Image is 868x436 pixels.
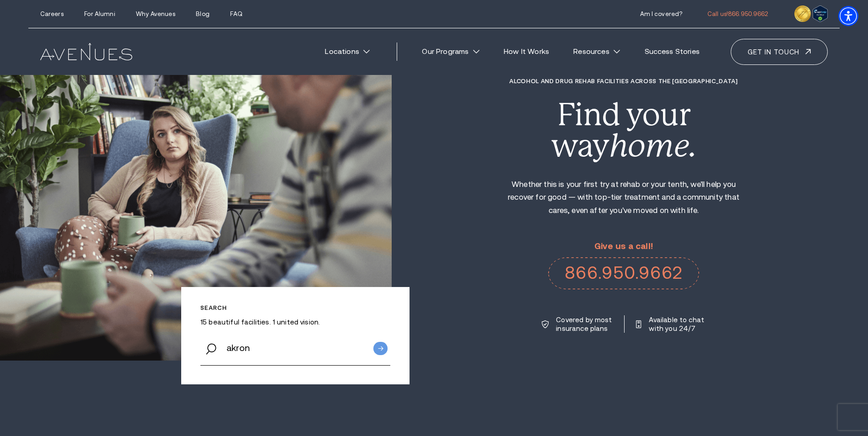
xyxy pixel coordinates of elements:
a: FAQ [230,11,242,17]
a: Success Stories [635,42,709,62]
a: Am I covered? [640,11,683,17]
a: Careers [40,11,64,17]
a: Our Programs [413,42,489,62]
a: For Alumni [84,11,115,17]
a: Covered by most insurance plans [542,315,613,333]
iframe: LiveChat chat widget [830,398,868,436]
a: Resources [564,42,630,62]
h1: Alcohol and Drug Rehab Facilities across the [GEOGRAPHIC_DATA] [499,78,748,85]
div: Accessibility Menu [838,6,858,26]
i: home. [609,128,696,164]
a: Verify LegitScript Approval for www.avenuesrecovery.com [813,8,828,17]
p: Covered by most insurance plans [556,315,613,333]
a: Locations [316,42,379,62]
a: How It Works [495,42,559,62]
input: Submit button [373,342,388,355]
input: Search by city, state, or zip code [200,331,390,366]
a: Available to chat with you 24/7 [636,315,706,333]
p: Available to chat with you 24/7 [649,315,706,333]
p: Search [200,304,390,311]
a: call 866.950.9662 [707,11,768,17]
p: 15 beautiful facilities. 1 united vision. [200,318,390,326]
span: 866.950.9662 [728,11,768,17]
div: Find your way [499,99,748,162]
a: Why Avenues [136,11,175,17]
a: Get in touch [731,39,828,65]
p: Give us a call! [548,242,699,251]
img: clock [794,5,811,22]
img: Verify Approval for www.avenuesrecovery.com [813,5,828,22]
a: Blog [196,11,210,17]
p: Whether this is your first try at rehab or your tenth, we'll help you recover for good — with top... [499,178,748,218]
a: call 866.950.9662 [548,257,699,289]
